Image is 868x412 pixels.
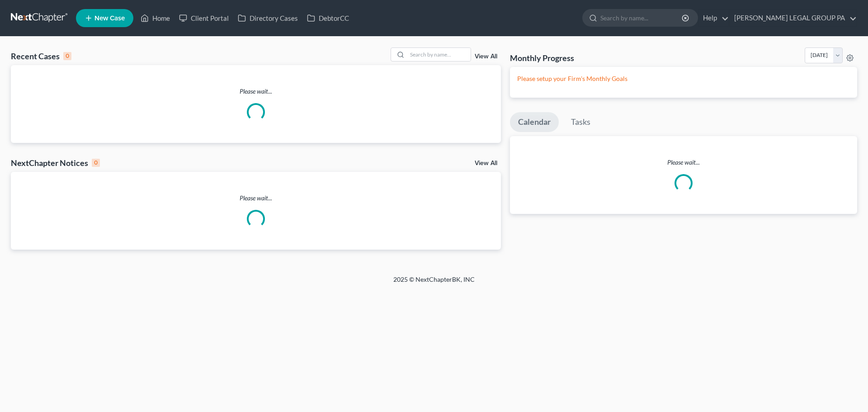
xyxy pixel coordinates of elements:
p: Please wait... [11,194,501,203]
input: Search by name... [407,48,471,61]
a: View All [475,160,497,166]
p: Please wait... [510,158,857,167]
a: [PERSON_NAME] LEGAL GROUP PA [730,10,857,26]
h3: Monthly Progress [510,52,574,63]
span: New Case [94,15,125,22]
div: 0 [63,52,71,60]
input: Search by name... [600,9,683,26]
a: DebtorCC [302,10,354,26]
a: Calendar [510,112,559,132]
a: Tasks [563,112,599,132]
a: Home [136,10,175,26]
div: Recent Cases [11,51,71,62]
a: Client Portal [175,10,233,26]
a: Help [698,10,729,26]
div: 2025 © NextChapterBK, INC [176,275,692,291]
p: Please setup your Firm's Monthly Goals [517,74,850,83]
p: Please wait... [11,87,501,96]
div: NextChapter Notices [11,157,100,168]
div: 0 [92,159,100,167]
a: View All [475,53,497,60]
a: Directory Cases [233,10,302,26]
